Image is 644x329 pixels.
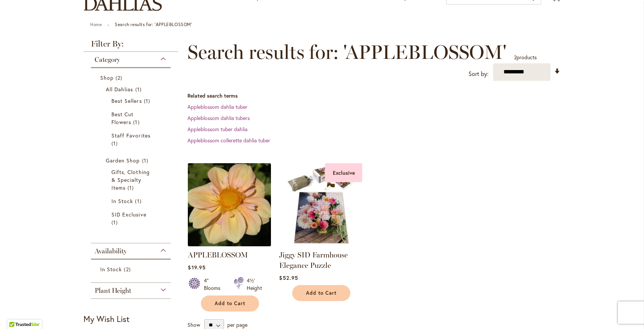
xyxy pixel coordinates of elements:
[100,266,122,273] span: In Stock
[188,264,205,271] span: $19.95
[135,85,143,93] span: 1
[106,85,158,93] a: All Dahlias
[279,274,298,281] span: $52.95
[187,137,270,144] a: Appleblossom collerette dahlia tuber
[514,51,537,63] p: products
[187,114,250,121] a: Appleblossom dahlia tubers
[116,74,124,82] span: 2
[111,110,152,126] a: Best Cut Flowers
[111,97,142,104] span: Best Sellers
[100,265,163,273] a: In Stock 2
[106,157,140,164] span: Garden Shop
[135,197,143,205] span: 1
[111,211,152,226] a: SID Exclusive
[187,92,561,99] dt: Related search terms
[106,156,158,164] a: Garden Shop
[115,22,192,27] strong: Search results for: 'APPLEBLOSSOM'
[514,54,517,61] span: 2
[247,277,262,292] div: 4½' Height
[468,67,489,81] label: Sort by:
[279,241,362,248] a: Jiggy SID Farmhouse Elegance Puzzle Exclusive
[144,97,152,105] span: 1
[124,265,132,273] span: 2
[100,74,114,81] span: Shop
[90,22,102,27] a: Home
[133,118,141,126] span: 1
[83,40,178,52] strong: Filter By:
[186,161,273,248] img: APPLEBLOSSOM
[127,184,136,192] span: 1
[188,241,271,248] a: APPLEBLOSSOM
[227,321,247,328] span: per page
[111,197,133,205] span: In Stock
[100,74,163,82] a: Shop
[6,303,26,323] iframe: Launch Accessibility Center
[111,168,150,191] span: Gifts, Clothing & Specialty Items
[187,41,506,63] span: Search results for: 'APPLEBLOSSOM'
[201,295,259,311] button: Add to Cart
[106,86,133,93] span: All Dahlias
[142,156,150,164] span: 1
[279,250,348,270] a: Jiggy SID Farmhouse Elegance Puzzle
[111,111,133,126] span: Best Cut Flowers
[111,132,151,139] span: Staff Favorites
[279,163,362,246] img: Jiggy SID Farmhouse Elegance Puzzle
[111,218,120,226] span: 1
[187,103,247,110] a: Appleblossom dahlia tuber
[187,126,247,133] a: Appleblossom tuber dahlia
[95,247,127,255] span: Availability
[111,211,146,218] span: SID Exclusive
[187,321,200,328] span: Show
[292,285,350,301] button: Add to Cart
[111,132,152,147] a: Staff Favorites
[95,56,120,64] span: Category
[111,139,120,147] span: 1
[111,97,152,105] a: Best Sellers
[325,163,362,182] div: Exclusive
[215,300,245,307] span: Add to Cart
[83,313,129,324] strong: My Wish List
[111,168,152,192] a: Gifts, Clothing &amp; Specialty Items
[306,290,337,296] span: Add to Cart
[95,287,131,295] span: Plant Height
[204,277,225,292] div: 4" Blooms
[111,197,152,205] a: In Stock
[188,250,248,259] a: APPLEBLOSSOM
